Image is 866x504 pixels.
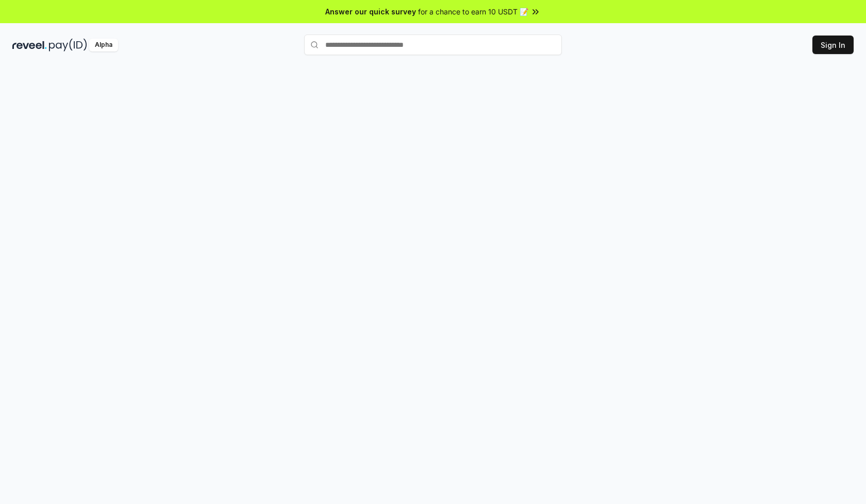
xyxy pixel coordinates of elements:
[325,6,416,17] span: Answer our quick survey
[89,39,118,51] div: Alpha
[418,6,528,17] span: for a chance to earn 10 USDT 📝
[812,36,854,54] button: Sign In
[49,39,87,51] img: pay_id
[12,39,47,51] img: reveel_dark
